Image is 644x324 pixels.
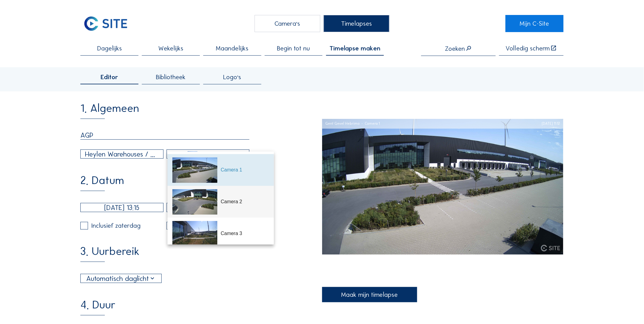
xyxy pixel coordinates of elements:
[277,45,310,52] span: Begin tot nu
[80,299,116,315] div: 4. Duur
[329,45,380,52] span: Timelapse maken
[221,166,269,174] div: Camera 1
[97,45,122,52] span: Dagelijks
[324,15,389,32] div: Timelapses
[86,273,156,284] div: Automatisch daglicht
[201,151,229,157] div: Camera 1
[172,157,217,183] img: image_1432
[80,15,131,32] img: C-SITE Logo
[172,221,217,246] img: image_1433
[322,119,564,255] img: Image
[216,45,248,52] span: Maandelijks
[255,15,320,32] div: Camera's
[360,119,380,129] div: Camera 1
[542,119,560,129] div: [DATE] 11:12
[172,189,217,215] img: image_1431
[158,45,183,52] span: Wekelijks
[506,45,550,52] div: Volledig scherm
[325,119,360,129] div: Gent Gevel Hebrimo
[541,245,560,251] img: C-Site Logo
[221,198,269,205] div: Camera 2
[80,203,163,212] input: Begin datum
[80,15,138,32] a: C-SITE Logo
[81,150,163,158] div: Heylen Warehouses / Gent Gevel Hebrimo
[80,246,139,262] div: 3. Uurbereik
[80,103,139,119] div: 1. Algemeen
[322,287,417,302] div: Maak mijn timelapse
[101,74,118,80] span: Editor
[80,175,124,191] div: 2. Datum
[156,74,186,80] span: Bibliotheek
[80,131,249,140] input: Naam
[167,203,249,212] input: Einddatum
[188,151,197,157] img: selected_image_1432
[506,15,564,32] a: Mijn C-Site
[91,223,141,229] div: Inclusief zaterdag
[81,274,161,283] div: Automatisch daglicht
[221,230,269,237] div: Camera 3
[223,74,241,80] span: Logo's
[167,150,249,158] div: selected_image_1432Camera 1
[85,149,159,159] div: Heylen Warehouses / Gent Gevel Hebrimo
